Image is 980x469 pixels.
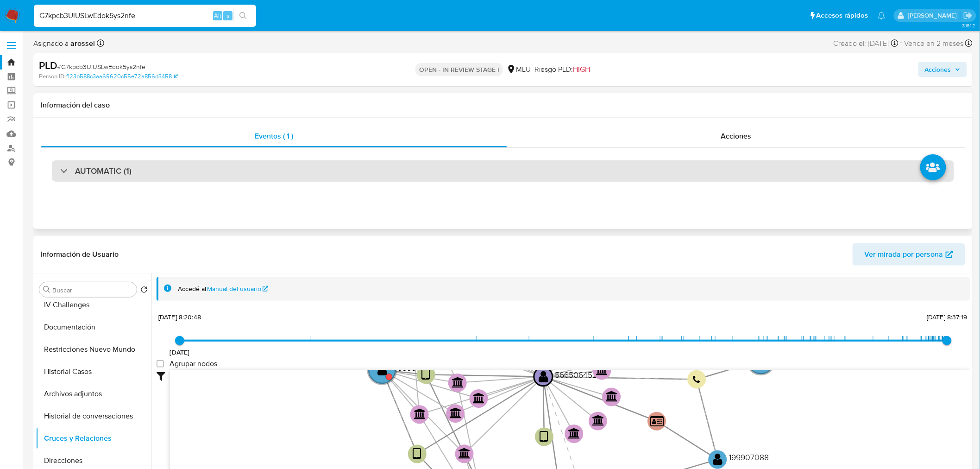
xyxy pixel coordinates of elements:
text: 566506452 [555,369,597,380]
div: MLU [507,64,531,75]
span: Agrupar nodos [170,359,217,368]
button: Ver mirada por persona [853,243,965,266]
h3: AUTOMATIC (1) [75,166,132,176]
button: IV Challenges [36,294,151,316]
text:  [569,428,581,439]
h1: Información de Usuario [41,250,119,259]
div: AUTOMATIC (1) [52,160,954,182]
span: HIGH [573,64,590,75]
text:  [452,377,464,388]
button: search-icon [233,9,252,22]
div: Creado el: [DATE] [834,37,898,50]
input: Buscar usuario o caso... [34,10,256,22]
text:  [540,431,549,444]
input: Buscar [52,286,133,294]
span: Vence en 2 meses [905,38,964,49]
text:  [421,368,430,381]
span: [DATE] [170,348,190,357]
text:  [651,415,664,427]
span: Acciones [721,131,751,141]
a: f123b588c3aa69620c55e72a856d3458 [66,72,178,81]
text: 199907088 [729,452,769,463]
button: Documentación [36,316,151,338]
span: Eventos ( 1 ) [255,131,293,141]
text:  [413,448,422,461]
text:  [713,453,723,466]
text:  [597,364,609,375]
h1: Información del caso [41,101,965,110]
button: Archivos adjuntos [36,383,151,405]
span: [DATE] 8:37:19 [927,312,967,322]
input: Agrupar nodos [157,360,164,368]
span: s [226,11,229,20]
span: Ver mirada por persona [865,243,943,266]
a: Notificaciones [878,12,886,19]
text:  [539,370,548,383]
a: Salir [963,11,973,20]
span: Accesos rápidos [817,11,868,20]
span: Acciones [925,62,951,77]
text:  [414,408,426,419]
text:  [606,391,618,402]
b: arossel [69,38,95,49]
button: Buscar [43,286,50,293]
text:  [592,415,604,426]
b: PLD [39,58,57,73]
span: Asignado a [33,38,95,49]
button: Historial de conversaciones [36,405,151,427]
span: Riesgo PLD: [534,64,590,75]
b: Person ID [39,72,64,81]
span: Accedé al [178,285,206,293]
a: Manual del usuario [207,285,269,293]
button: Acciones [918,62,967,77]
button: Historial Casos [36,361,151,383]
span: Alt [214,11,221,20]
text:  [693,376,701,385]
span: # G7kpcb3UlUSLwEdok5ys2nfe [57,62,145,71]
text:  [459,448,471,459]
text:  [473,393,485,404]
span: [DATE] 8:20:48 [158,312,201,322]
p: antonio.rossel@mercadolibre.com [908,11,960,20]
text:  [450,407,462,418]
text:  [377,363,387,376]
button: Cruces y Relaciones [36,427,151,450]
span: - [900,37,903,50]
p: OPEN - IN REVIEW STAGE I [415,63,503,76]
button: Volver al orden por defecto [140,286,148,296]
button: Restricciones Nuevo Mundo [36,338,151,361]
